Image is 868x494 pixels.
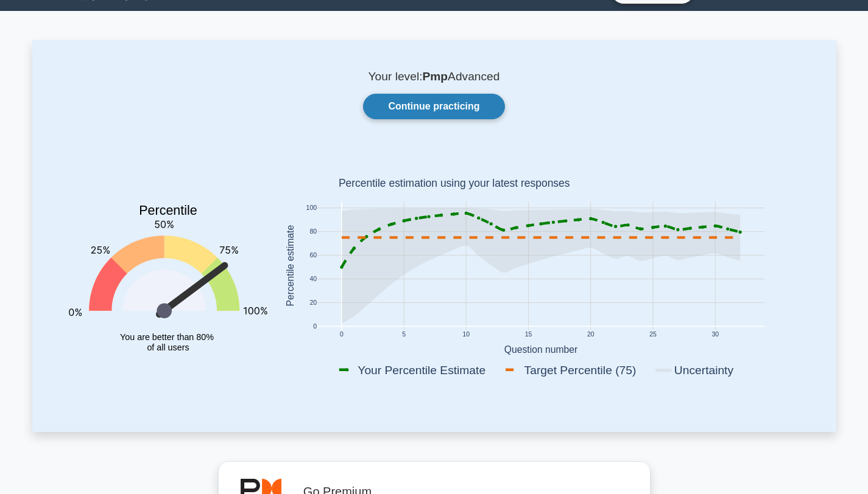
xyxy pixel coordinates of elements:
text: 100 [306,205,317,212]
text: 60 [309,252,317,259]
text: Percentile estimation using your latest responses [338,178,570,190]
b: Pmp [422,70,448,83]
text: 20 [309,300,317,307]
text: 0 [313,324,317,330]
tspan: of all users [147,343,189,352]
text: 20 [587,332,594,338]
text: 80 [309,229,317,235]
text: 0 [339,332,343,338]
text: 40 [309,276,317,283]
text: 10 [462,332,470,338]
text: 30 [711,332,719,338]
text: 15 [524,332,532,338]
a: Continue practicing [363,94,504,119]
p: Your level: Advanced [62,69,807,84]
text: 5 [402,332,406,338]
text: 25 [649,332,657,338]
text: Percentile estimate [284,225,295,307]
text: Question number [504,344,577,355]
text: Percentile [139,204,197,218]
tspan: You are better than 80% [120,332,214,342]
